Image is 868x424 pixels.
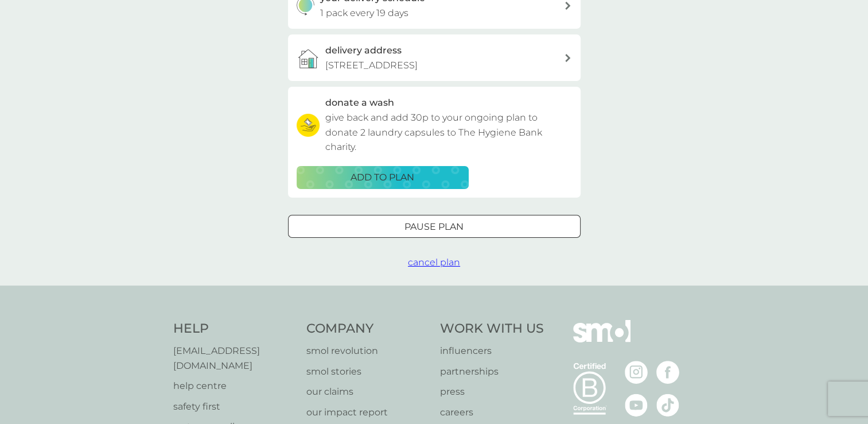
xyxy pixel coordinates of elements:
a: partnerships [440,364,544,379]
button: ADD TO PLAN [297,166,469,189]
p: [STREET_ADDRESS] [325,58,418,73]
p: 1 pack every 19 days [320,6,408,21]
button: cancel plan [408,255,460,270]
a: our impact report [306,405,429,420]
img: visit the smol Instagram page [625,361,648,384]
span: cancel plan [408,257,460,268]
p: give back and add 30p to your ongoing plan to donate 2 laundry capsules to The Hygiene Bank charity. [325,110,572,155]
a: smol revolution [306,344,429,359]
a: press [440,384,544,399]
a: delivery address[STREET_ADDRESS] [288,34,581,81]
a: help centre [173,379,295,394]
img: visit the smol Youtube page [625,394,648,417]
a: smol stories [306,364,429,379]
a: careers [440,405,544,420]
a: influencers [440,344,544,359]
img: visit the smol Facebook page [656,361,679,384]
a: [EMAIL_ADDRESS][DOMAIN_NAME] [173,344,295,373]
img: visit the smol Tiktok page [656,394,679,417]
p: ADD TO PLAN [351,170,414,185]
a: our claims [306,384,429,399]
h4: Work With Us [440,320,544,338]
button: Pause plan [288,215,581,238]
p: Pause plan [404,219,464,234]
a: safety first [173,399,295,414]
h4: Company [306,320,429,338]
h3: donate a wash [325,95,394,110]
img: smol [573,320,630,359]
h3: delivery address [325,43,402,58]
h4: Help [173,320,295,338]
